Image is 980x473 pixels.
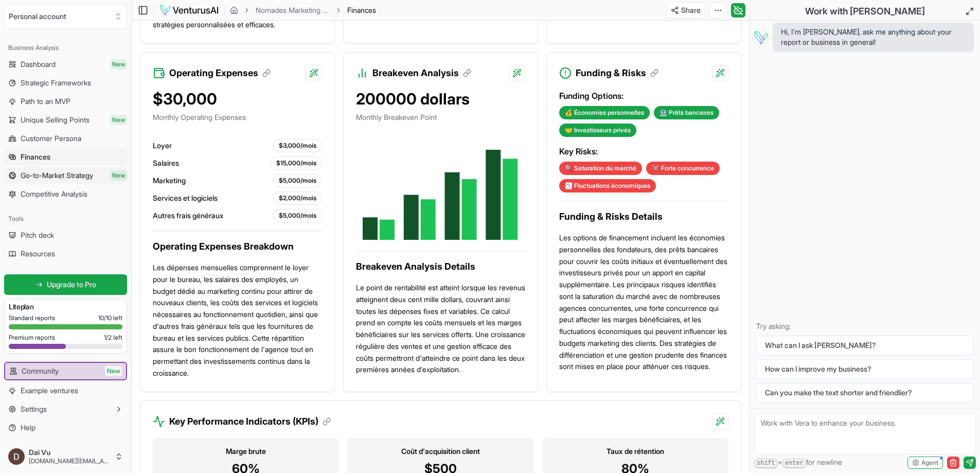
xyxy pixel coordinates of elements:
[559,124,636,137] div: 🤝 Investisseurs privés
[921,459,938,467] span: Agent
[21,404,47,414] span: Settings
[9,334,55,342] span: Premium reports
[4,227,127,243] a: Pitch deck
[756,321,974,331] p: Try asking:
[29,448,111,457] span: Dai Vu
[273,139,322,152] div: $3,000/mois
[153,90,322,108] div: $30,000
[754,457,842,468] span: + for newline
[21,249,55,259] span: Resources
[110,170,127,181] span: New
[4,149,127,165] a: Finances
[4,40,127,56] div: Business Analysis
[153,239,322,254] h3: Operating Expenses Breakdown
[21,59,56,69] span: Dashboard
[4,112,127,128] a: Unique Selling PointsNew
[5,363,126,379] a: CommunityNew
[559,209,728,224] h3: Funding & Risks Details
[273,191,322,205] div: $2,000/mois
[21,170,93,181] span: Go-to-Market Strategy
[681,5,701,15] span: Share
[22,366,59,376] span: Community
[9,314,55,322] span: Standard reports
[4,382,127,399] a: Example ventures
[754,459,778,468] kbd: shift
[576,66,658,80] h3: Funding & Risks
[21,230,54,240] span: Pitch deck
[372,66,471,80] h3: Breakeven Analysis
[559,145,728,157] h3: Key Risks:
[355,446,525,457] h3: Coût d'acquisition client
[21,386,78,396] span: Example ventures
[756,383,974,402] button: Can you make the text shorter and friendlier?
[347,5,376,15] span: Finances
[169,66,271,80] h3: Operating Expenses
[4,186,127,202] a: Competitive Analysis
[21,133,81,144] span: Customer Persona
[4,401,127,417] button: Settings
[356,90,525,108] div: 200000 dollars
[805,4,925,19] h2: Work with [PERSON_NAME]
[752,29,769,45] img: Vera
[666,2,705,19] button: Share
[781,27,966,47] span: Hi, I'm [PERSON_NAME], ask me anything about your report or business in general!
[559,179,656,192] div: 📉 Fluctuations économiques
[4,419,127,436] a: Help
[21,189,87,199] span: Competitive Analysis
[21,423,35,433] span: Help
[356,282,525,376] p: Le point de rentabilité est atteint lorsque les revenus atteignent deux cent mille dollars, couvr...
[4,444,127,469] button: Dai Vu[DOMAIN_NAME][EMAIL_ADDRESS][DOMAIN_NAME]
[29,457,111,465] span: [DOMAIN_NAME][EMAIL_ADDRESS][DOMAIN_NAME]
[347,6,376,14] span: Finances
[4,211,127,227] div: Tools
[907,457,943,469] button: Agent
[356,112,525,122] p: Monthly Breakeven Point
[4,4,127,29] button: Select an organization
[559,232,728,373] p: Les options de financement incluent les économies personnelles des fondateurs, des prêts bancaire...
[21,115,90,125] span: Unique Selling Points
[559,106,650,119] div: 💰 Économies personnelles
[273,209,322,222] div: $5,000/mois
[646,162,720,175] div: ⚔️ Forte concurrence
[98,314,122,322] span: 10 / 10 left
[153,112,322,122] p: Monthly Operating Expenses
[4,274,127,295] a: Upgrade to Pro
[105,366,122,376] span: New
[8,448,25,465] img: ACg8ocIWULmxthKmyX3e1xfRKvhlKpP4MBOyosPxhHEJzJbva6wacg=s96-c
[153,193,218,203] span: Services et logiciels
[756,336,974,355] button: What can I ask [PERSON_NAME]?
[161,446,331,457] h3: Marge brute
[4,167,127,184] a: Go-to-Market StrategyNew
[4,56,127,73] a: DashboardNew
[550,446,720,457] h3: Taux de rétention
[104,334,122,342] span: 1 / 2 left
[159,4,219,16] img: logo
[654,106,719,119] div: 🏦 Prêts bancaires
[782,459,806,468] kbd: enter
[169,414,331,429] h3: Key Performance Indicators (KPIs)
[153,211,223,221] span: Autres frais généraux
[21,96,70,107] span: Path to an MVP
[273,174,322,187] div: $5,000/mois
[4,75,127,91] a: Strategic Frameworks
[153,176,186,186] span: Marketing
[47,279,96,290] span: Upgrade to Pro
[4,246,127,262] a: Resources
[256,5,330,15] a: Nomades Marketing 2025
[110,59,127,69] span: New
[356,259,525,274] h3: Breakeven Analysis Details
[21,152,50,162] span: Finances
[110,115,127,125] span: New
[4,93,127,110] a: Path to an MVP
[9,302,122,312] h3: Lite plan
[21,78,91,88] span: Strategic Frameworks
[153,262,322,379] p: Les dépenses mensuelles comprennent le loyer pour le bureau, les salaires des employés, un budget...
[4,130,127,147] a: Customer Persona
[153,158,179,168] span: Salaires
[271,156,322,170] div: $15,000/mois
[230,5,376,15] nav: breadcrumb
[559,162,642,175] div: 🔍 Saturation du marché
[756,359,974,379] button: How can I improve my business?
[153,141,172,151] span: Loyer
[559,90,728,102] h3: Funding Options:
